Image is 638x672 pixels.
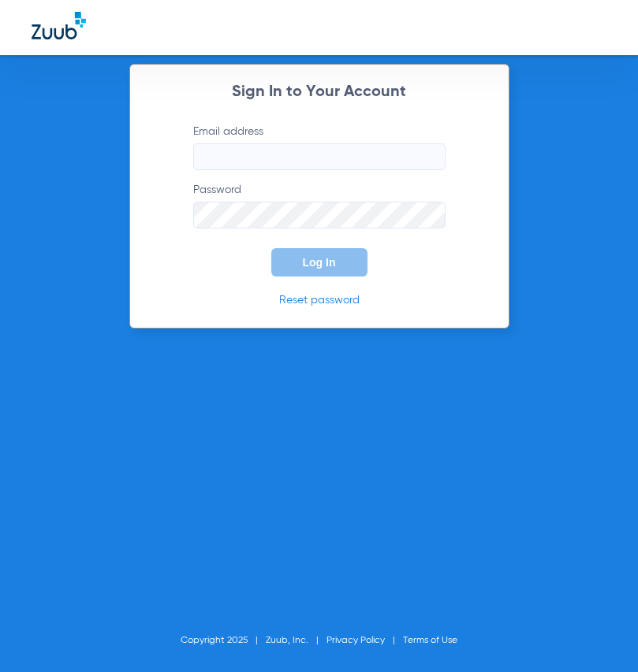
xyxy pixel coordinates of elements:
[193,143,446,170] input: Email address
[193,202,446,228] input: Password
[193,182,446,228] label: Password
[266,633,326,648] li: Zuub, Inc.
[193,124,446,170] label: Email address
[181,633,266,648] li: Copyright 2025
[326,636,385,645] a: Privacy Policy
[403,636,457,645] a: Terms of Use
[170,84,469,100] h2: Sign In to Your Account
[32,12,86,39] img: Zuub Logo
[303,256,336,269] span: Log In
[279,295,360,306] a: Reset password
[271,248,368,277] button: Log In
